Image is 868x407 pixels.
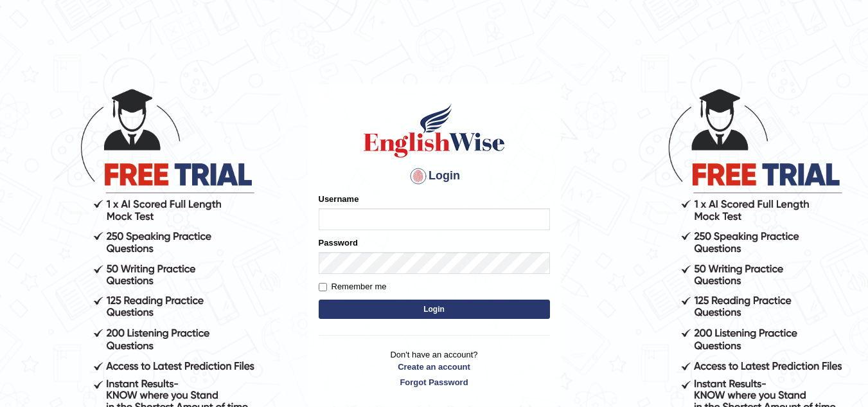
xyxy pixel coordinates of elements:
[319,283,327,291] input: Remember me
[319,348,550,388] p: Don't have an account?
[319,361,550,373] a: Create an account
[319,237,358,249] label: Password
[319,193,359,205] label: Username
[319,166,550,186] h4: Login
[319,280,387,293] label: Remember me
[319,376,550,388] a: Forgot Password
[319,300,550,319] button: Login
[361,102,508,159] img: Logo of English Wise sign in for intelligent practice with AI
